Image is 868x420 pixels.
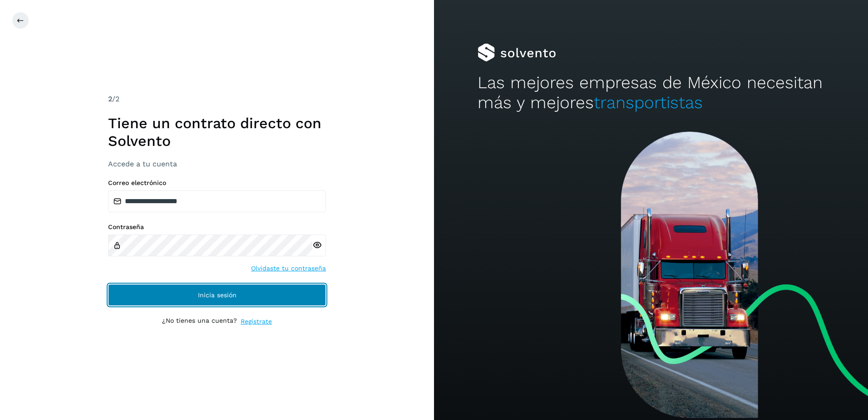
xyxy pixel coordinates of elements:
label: Correo electrónico [108,179,326,187]
div: /2 [108,94,326,105]
h1: Tiene un contrato directo con Solvento [108,115,326,150]
span: Inicia sesión [198,292,237,298]
p: ¿No tienes una cuenta? [162,317,237,326]
a: Regístrate [241,317,272,326]
label: Contraseña [108,223,326,231]
span: 2 [108,95,112,103]
a: Olvidaste tu contraseña [251,264,326,273]
h2: Las mejores empresas de México necesitan más y mejores [478,73,825,113]
span: transportistas [594,93,703,112]
h3: Accede a tu cuenta [108,160,326,168]
button: Inicia sesión [108,284,326,306]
